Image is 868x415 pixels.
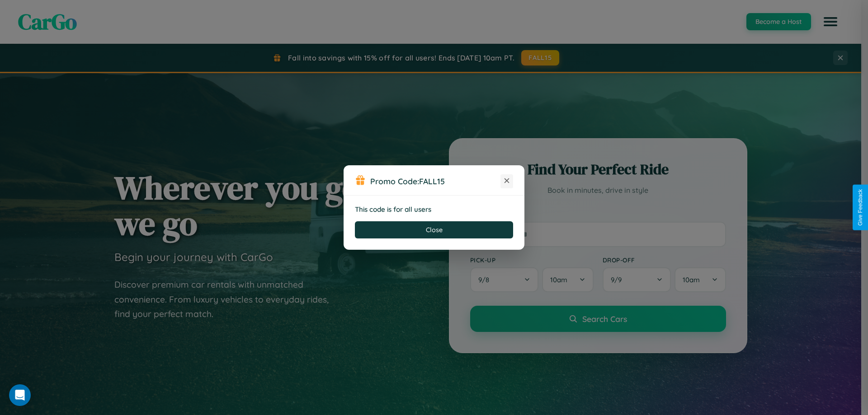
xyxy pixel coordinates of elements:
div: Open Intercom Messenger [9,384,31,406]
strong: This code is for all users [355,205,431,214]
b: FALL15 [419,176,445,186]
div: Give Feedback [857,189,863,226]
button: Close [355,221,513,238]
h3: Promo Code: [370,176,500,186]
